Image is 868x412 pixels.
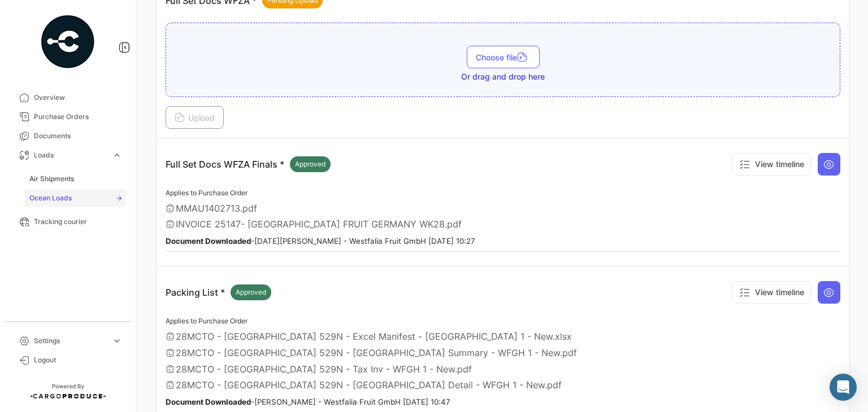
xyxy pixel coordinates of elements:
[166,317,248,325] span: Applies to Purchase Order
[34,355,122,365] span: Logout
[112,336,122,346] span: expand_more
[166,106,224,129] button: Upload
[29,174,74,184] span: Air Shipments
[176,363,472,375] span: 28MCTO - [GEOGRAPHIC_DATA] 529N - Tax Inv - WFGH 1 - New.pdf
[9,88,127,107] a: Overview
[166,236,475,246] small: - [DATE][PERSON_NAME] - Westfalia Fruit GmbH [DATE] 10:27
[34,217,122,227] span: Tracking courier
[25,190,127,207] a: Ocean Loads
[830,374,857,401] div: Open Intercom Messenger
[732,281,811,304] button: View timeline
[34,112,122,122] span: Purchase Orders
[176,218,462,230] span: INVOICE 25147- [GEOGRAPHIC_DATA] FRUIT GERMANY WK28.pdf
[166,156,331,172] p: Full Set Docs WFZA Finals *
[176,379,562,391] span: 28MCTO - [GEOGRAPHIC_DATA] 529N - [GEOGRAPHIC_DATA] Detail - WFGH 1 - New.pdf
[166,397,450,406] small: - [PERSON_NAME] - Westfalia Fruit GmbH [DATE] 10:47
[476,52,531,62] span: Choose file
[112,150,122,160] span: expand_more
[166,189,248,197] span: Applies to Purchase Order
[176,331,572,342] span: 28MCTO - [GEOGRAPHIC_DATA] 529N - Excel Manifest - [GEOGRAPHIC_DATA] 1 - New.xlsx
[236,287,266,297] span: Approved
[166,397,251,406] b: Document Downloaded
[467,46,540,68] button: Choose file
[34,150,107,160] span: Loads
[40,14,96,70] img: powered-by.png
[175,113,215,122] span: Upload
[9,107,127,126] a: Purchase Orders
[176,347,577,358] span: 28MCTO - [GEOGRAPHIC_DATA] 529N - [GEOGRAPHIC_DATA] Summary - WFGH 1 - New.pdf
[176,203,257,214] span: MMAU1402713.pdf
[29,193,72,203] span: Ocean Loads
[34,336,107,346] span: Settings
[25,170,127,187] a: Air Shipments
[295,159,325,169] span: Approved
[9,212,127,231] a: Tracking courier
[732,153,811,176] button: View timeline
[9,126,127,146] a: Documents
[34,131,122,141] span: Documents
[166,236,251,246] b: Document Downloaded
[34,93,122,103] span: Overview
[166,284,271,300] p: Packing List *
[461,71,545,82] span: Or drag and drop here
